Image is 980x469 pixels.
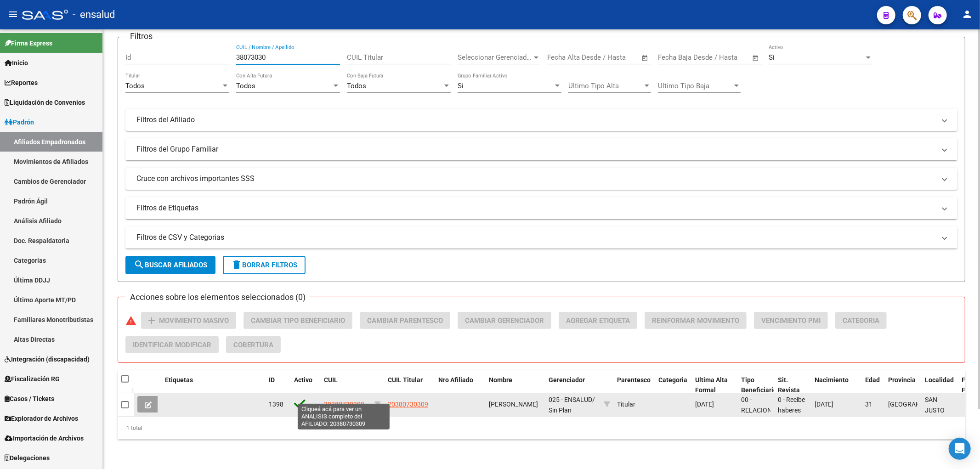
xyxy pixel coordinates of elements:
[146,315,157,326] mat-icon: add
[843,316,879,325] span: Categoria
[159,316,229,325] span: Movimiento Masivo
[133,341,211,349] span: Identificar Modificar
[921,370,958,401] datatable-header-cell: Localidad
[559,312,637,329] button: Agregar Etiqueta
[125,256,215,274] button: Buscar Afiliados
[652,316,739,325] span: Reinformar Movimiento
[226,336,281,353] button: Cobertura
[485,370,545,401] datatable-header-cell: Nombre
[458,312,551,329] button: Cambiar Gerenciador
[815,401,833,408] span: [DATE]
[695,399,734,410] div: [DATE]
[5,58,28,68] span: Inicio
[367,316,443,325] span: Cambiar Parentesco
[320,370,371,401] datatable-header-cell: CUIL
[125,168,957,190] mat-expansion-panel-header: Cruce con archivos importantes SSS
[125,226,957,249] mat-expansion-panel-header: Filtros de CSV y Categorias
[125,315,136,326] mat-icon: warning
[949,438,971,460] div: Open Intercom Messenger
[962,9,973,20] mat-icon: person
[141,312,236,329] button: Movimiento Masivo
[360,312,450,329] button: Cambiar Parentesco
[549,396,592,403] span: 025 - ENSALUD
[865,376,880,384] span: Edad
[754,312,828,329] button: Vencimiento PMI
[645,312,747,329] button: Reinformar Movimiento
[695,376,728,394] span: Ultima Alta Formal
[347,82,366,90] span: Todos
[125,82,145,90] span: Todos
[223,256,306,274] button: Borrar Filtros
[125,291,310,304] h3: Acciones sobre los elementos seleccionados (0)
[658,376,687,384] span: Categoria
[388,376,423,384] span: CUIL Titular
[815,376,849,384] span: Nacimiento
[691,370,737,401] datatable-header-cell: Ultima Alta Formal
[251,316,345,325] span: Cambiar Tipo Beneficiario
[778,376,800,394] span: Sit. Revista
[458,53,532,62] span: Seleccionar Gerenciador
[5,413,78,424] span: Explorador de Archivos
[761,316,821,325] span: Vencimiento PMI
[136,203,935,213] mat-panel-title: Filtros de Etiquetas
[231,259,242,270] mat-icon: delete
[294,376,312,384] span: Activo
[489,376,512,384] span: Nombre
[547,53,584,62] input: Fecha inicio
[5,433,84,443] span: Importación de Archivos
[136,115,935,125] mat-panel-title: Filtros del Afiliado
[568,82,643,90] span: Ultimo Tipo Alta
[324,401,364,408] span: 20380730309
[5,117,34,127] span: Padrón
[835,312,887,329] button: Categoria
[925,376,954,384] span: Localidad
[549,376,585,384] span: Gerenciador
[165,376,193,384] span: Etiquetas
[5,394,54,404] span: Casos / Tickets
[741,396,784,435] span: 00 - RELACION DE DEPENDENCIA
[617,376,651,384] span: Parentesco
[134,261,207,269] span: Buscar Afiliados
[861,370,884,401] datatable-header-cell: Edad
[7,9,18,20] mat-icon: menu
[925,396,945,414] span: SAN JUSTO
[290,370,320,401] datatable-header-cell: Activo
[640,53,651,63] button: Open calendar
[136,174,935,184] mat-panel-title: Cruce con archivos importantes SSS
[5,453,50,463] span: Delegaciones
[489,401,538,408] span: [PERSON_NAME]
[125,138,957,160] mat-expansion-panel-header: Filtros del Grupo Familiar
[5,97,85,107] span: Liquidación de Convenios
[888,401,950,408] span: [GEOGRAPHIC_DATA]
[751,53,761,63] button: Open calendar
[5,78,38,88] span: Reportes
[658,82,732,90] span: Ultimo Tipo Baja
[134,259,145,270] mat-icon: search
[233,341,273,349] span: Cobertura
[435,370,485,401] datatable-header-cell: Nro Afiliado
[136,144,935,154] mat-panel-title: Filtros del Grupo Familiar
[617,401,635,408] span: Titular
[125,336,219,353] button: Identificar Modificar
[865,401,872,408] span: 31
[324,376,338,384] span: CUIL
[769,53,775,62] span: Si
[655,370,691,401] datatable-header-cell: Categoria
[438,376,473,384] span: Nro Afiliado
[231,261,297,269] span: Borrar Filtros
[5,374,60,384] span: Fiscalización RG
[566,316,630,325] span: Agregar Etiqueta
[888,376,916,384] span: Provincia
[236,82,255,90] span: Todos
[388,401,428,408] span: 20380730309
[244,312,352,329] button: Cambiar Tipo Beneficiario
[5,38,52,48] span: Firma Express
[884,370,921,401] datatable-header-cell: Provincia
[5,354,90,364] span: Integración (discapacidad)
[136,232,935,243] mat-panel-title: Filtros de CSV y Categorias
[161,370,265,401] datatable-header-cell: Etiquetas
[658,53,695,62] input: Fecha inicio
[774,370,811,401] datatable-header-cell: Sit. Revista
[384,370,435,401] datatable-header-cell: CUIL Titular
[545,370,600,401] datatable-header-cell: Gerenciador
